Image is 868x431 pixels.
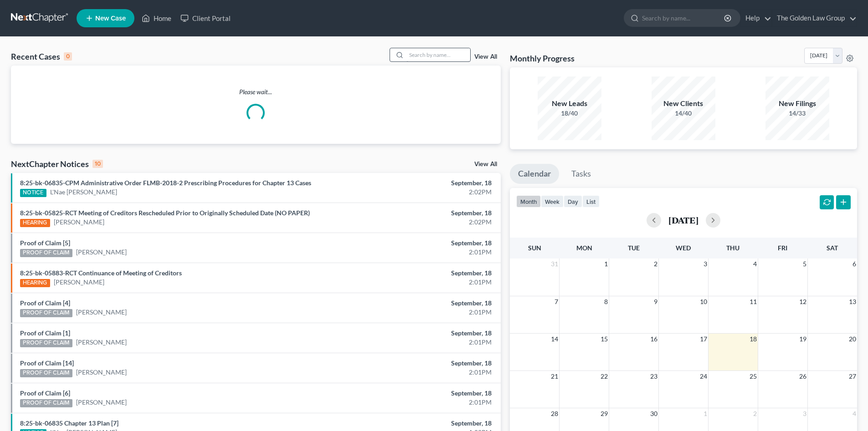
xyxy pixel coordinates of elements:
div: PROOF OF CLAIM [20,249,72,257]
a: 8:25-bk-05825-RCT Meeting of Creditors Rescheduled Prior to Originally Scheduled Date (NO PAPER) [20,209,310,217]
button: week [541,195,564,208]
span: Sun [528,244,541,252]
div: 18/40 [538,109,601,118]
div: September, 18 [340,389,492,398]
span: 9 [653,296,658,307]
input: Search by name... [406,48,470,61]
span: 4 [852,408,857,419]
span: Thu [726,244,740,252]
span: 1 [703,408,708,419]
div: 14/40 [652,109,715,118]
span: 1 [603,259,609,269]
span: 17 [699,334,708,345]
div: September, 18 [340,238,492,248]
a: View All [474,161,497,167]
span: 3 [802,408,807,419]
span: 12 [798,296,807,307]
div: 2:01PM [340,368,492,377]
div: September, 18 [340,269,492,278]
a: [PERSON_NAME] [76,248,127,257]
div: September, 18 [340,299,492,308]
span: 8 [603,296,609,307]
a: [PERSON_NAME] [76,368,127,377]
div: PROOF OF CLAIM [20,369,72,377]
span: 3 [703,259,708,269]
div: New Clients [652,98,715,109]
div: 0 [64,52,72,61]
a: 8:25-bk-06835 Chapter 13 Plan [7] [20,419,118,427]
a: Proof of Claim [5] [20,239,70,247]
div: NOTICE [20,189,46,197]
a: 8:25-bk-06835-CPM Administrative Order FLMB-2018-2 Prescribing Procedures for Chapter 13 Cases [20,179,311,187]
span: Sat [827,244,838,252]
span: 18 [749,334,758,345]
div: September, 18 [340,329,492,338]
span: 2 [653,259,658,269]
span: Tue [628,244,640,252]
div: PROOF OF CLAIM [20,309,72,317]
span: 23 [649,371,658,382]
p: Please wait... [11,87,501,96]
a: Help [741,10,771,26]
span: 14 [550,334,559,345]
a: L'Nae [PERSON_NAME] [50,188,117,197]
div: 2:02PM [340,218,492,227]
a: [PERSON_NAME] [76,308,127,317]
span: 25 [749,371,758,382]
a: Proof of Claim [1] [20,329,70,337]
div: New Filings [765,98,829,109]
div: 2:01PM [340,338,492,347]
div: 2:01PM [340,308,492,317]
span: 31 [550,259,559,269]
span: 13 [848,296,857,307]
div: September, 18 [340,208,492,218]
span: 11 [749,296,758,307]
a: Client Portal [176,10,235,26]
span: 20 [848,334,857,345]
button: list [582,195,600,208]
span: 2 [752,408,758,419]
div: 2:01PM [340,248,492,257]
span: New Case [95,15,126,22]
span: 16 [649,334,658,345]
span: 24 [699,371,708,382]
a: The Golden Law Group [772,10,857,26]
div: PROOF OF CLAIM [20,399,72,407]
span: Fri [778,244,787,252]
span: 6 [852,259,857,269]
span: 26 [798,371,807,382]
span: 19 [798,334,807,345]
span: 15 [600,334,609,345]
div: Recent Cases [11,51,72,62]
a: [PERSON_NAME] [54,278,104,287]
a: 8:25-bk-05883-RCT Continuance of Meeting of Creditors [20,269,182,277]
span: Wed [676,244,691,252]
a: Home [137,10,176,26]
button: month [516,195,541,208]
div: HEARING [20,219,50,227]
div: 2:02PM [340,188,492,197]
a: [PERSON_NAME] [76,398,127,407]
div: NextChapter Notices [11,158,103,169]
div: 10 [92,160,103,168]
span: Mon [576,244,592,252]
div: New Leads [538,98,601,109]
span: 4 [752,259,758,269]
div: 2:01PM [340,398,492,407]
a: View All [474,54,497,60]
div: September, 18 [340,178,492,188]
div: September, 18 [340,359,492,368]
span: 27 [848,371,857,382]
input: Search by name... [642,10,725,26]
div: 2:01PM [340,278,492,287]
a: [PERSON_NAME] [54,218,104,227]
div: HEARING [20,279,50,287]
a: Proof of Claim [6] [20,389,70,397]
div: September, 18 [340,419,492,428]
span: 5 [802,259,807,269]
span: 7 [554,296,559,307]
h3: Monthly Progress [510,53,575,64]
h2: [DATE] [668,215,699,225]
div: PROOF OF CLAIM [20,339,72,347]
span: 28 [550,408,559,419]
